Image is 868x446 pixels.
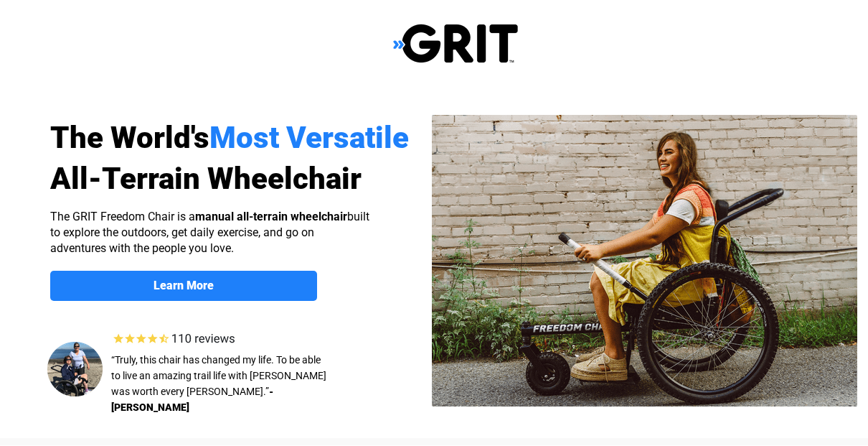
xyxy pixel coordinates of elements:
[50,271,317,301] a: Learn More
[50,120,209,155] span: The World's
[50,161,362,196] span: All-Terrain Wheelchair
[154,279,214,292] strong: Learn More
[195,210,347,223] strong: manual all-terrain wheelchair
[209,120,409,155] span: Most Versatile
[50,210,369,255] span: The GRIT Freedom Chair is a built to explore the outdoors, get daily exercise, and go on adventur...
[111,354,326,397] span: “Truly, this chair has changed my life. To be able to live an amazing trail life with [PERSON_NAM...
